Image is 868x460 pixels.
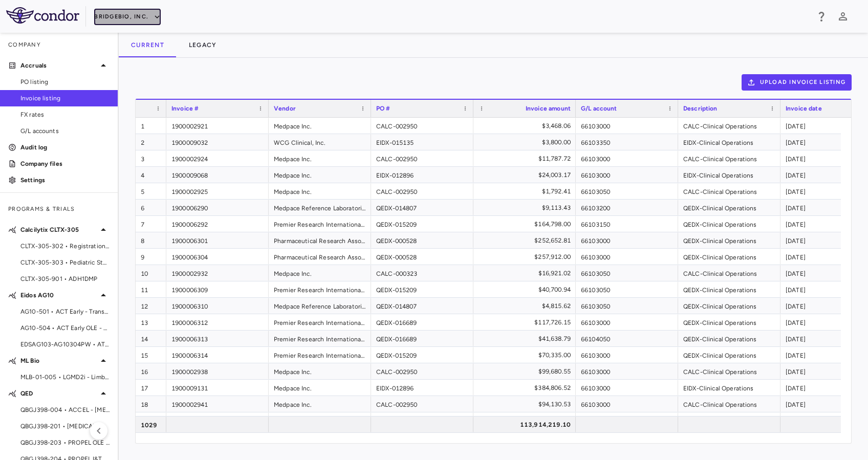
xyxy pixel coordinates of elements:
[483,314,571,331] div: $117,726.15
[269,363,371,379] div: Medpace Inc.
[483,281,571,298] div: $40,700.94
[576,331,678,346] div: 66104050
[576,183,678,199] div: 66103050
[20,438,110,447] span: QBGJ398-203 • PROPEL OLE - [MEDICAL_DATA]
[166,314,269,330] div: 1900006312
[166,183,269,199] div: 1900002925
[786,105,822,112] span: Invoice date
[269,216,371,232] div: Premier Research International LLC
[483,331,571,347] div: $41,638.79
[678,216,780,232] div: QEDX-Clinical Operations
[20,307,110,316] span: AG10-501 • ACT Early - Transthyretin [MEDICAL_DATA] [MEDICAL_DATA]
[576,347,678,363] div: 66103000
[136,134,166,150] div: 2
[269,396,371,412] div: Medpace Inc.
[171,105,199,112] span: Invoice #
[483,417,571,433] div: 113,914,219.10
[678,331,780,346] div: QEDX-Clinical Operations
[483,265,571,281] div: $16,921.02
[136,216,166,232] div: 7
[581,105,617,112] span: G/L account
[678,232,780,248] div: QEDX-Clinical Operations
[371,396,473,412] div: CALC-002950
[166,412,269,428] div: 1900002946
[678,118,780,134] div: CALC-Clinical Operations
[269,347,371,363] div: Premier Research International LLC
[20,176,110,185] p: Settings
[20,159,110,168] p: Company files
[371,314,473,330] div: QEDX-016689
[269,281,371,297] div: Premier Research International LLC
[269,232,371,248] div: Pharmaceutical Research Associates,
[166,281,269,297] div: 1900006309
[166,232,269,248] div: 1900006301
[371,347,473,363] div: QEDX-015209
[576,118,678,134] div: 66103000
[576,265,678,281] div: 66103050
[371,249,473,265] div: QEDX-000528
[136,380,166,396] div: 17
[576,281,678,297] div: 66103050
[20,61,97,70] p: Accruals
[576,216,678,232] div: 66103150
[576,298,678,314] div: 66103050
[20,225,97,234] p: Calcilytix CLTX-305
[376,105,390,112] span: PO #
[269,167,371,183] div: Medpace Inc.
[20,110,110,119] span: FX rates
[20,126,110,136] span: G/L accounts
[678,265,780,281] div: CALC-Clinical Operations
[371,363,473,379] div: CALC-002950
[678,167,780,183] div: EIDX-Clinical Operations
[136,150,166,166] div: 3
[576,314,678,330] div: 66103000
[20,323,110,333] span: AG10-504 • ACT Early OLE - Transthyretin [MEDICAL_DATA] [MEDICAL_DATA]
[20,242,110,251] span: CLTX-305-302 • Registrational & LTE - ADH1
[136,167,166,183] div: 4
[166,396,269,412] div: 1900002941
[20,405,110,414] span: QBGJ398-004 • ACCEL - [MEDICAL_DATA]
[269,183,371,199] div: Medpace Inc.
[576,249,678,265] div: 66103000
[576,232,678,248] div: 66103000
[483,298,571,314] div: $4,815.62
[274,105,296,112] span: Vendor
[483,150,571,167] div: $11,787.72
[483,167,571,183] div: $24,003.17
[371,412,473,428] div: CALC-000323
[483,249,571,265] div: $257,912.00
[20,291,97,300] p: Eidos AG10
[136,412,166,428] div: 19
[136,249,166,265] div: 9
[678,380,780,396] div: EIDX-Clinical Operations
[371,183,473,199] div: CALC-002950
[483,232,571,249] div: $252,652.81
[483,363,571,380] div: $99,680.55
[576,380,678,396] div: 66103000
[269,412,371,428] div: Medpace Inc.
[371,380,473,396] div: EIDX-012896
[166,118,269,134] div: 1900002921
[166,265,269,281] div: 1900002932
[483,134,571,150] div: $3,800.00
[94,9,161,25] button: BridgeBio, Inc.
[683,105,718,112] span: Description
[576,396,678,412] div: 66103000
[136,183,166,199] div: 5
[269,134,371,150] div: WCG Clinical, Inc.
[371,118,473,134] div: CALC-002950
[166,200,269,215] div: 1900006290
[20,356,97,365] p: ML Bio
[269,380,371,396] div: Medpace Inc.
[166,363,269,379] div: 1900002938
[576,167,678,183] div: 66103000
[136,232,166,248] div: 8
[269,265,371,281] div: Medpace Inc.
[166,216,269,232] div: 1900006292
[678,347,780,363] div: QEDX-Clinical Operations
[483,200,571,216] div: $9,113.43
[678,281,780,297] div: QEDX-Clinical Operations
[166,298,269,314] div: 1900006310
[483,396,571,412] div: $94,130.53
[166,380,269,396] div: 1900009131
